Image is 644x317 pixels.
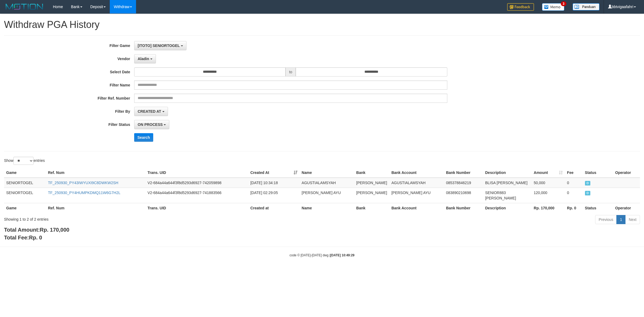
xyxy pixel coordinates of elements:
[145,203,248,213] th: Trans. UID
[48,191,120,195] a: TF_250930_PY4HUMPKDMQ11W6G7H2L
[532,168,565,178] th: Amount: activate to sort column ascending
[46,168,145,178] th: Ref. Num
[248,168,299,178] th: Created At: activate to sort column ascending
[483,188,532,203] td: SENIOR883 [PERSON_NAME]
[483,203,532,213] th: Description
[542,3,565,11] img: Button%20Memo.svg
[583,168,613,178] th: Status
[4,168,46,178] th: Game
[4,235,42,241] b: Total Fee:
[444,188,483,203] td: 083890210698
[4,157,45,165] label: Show entries
[134,54,156,63] button: Aladin
[4,188,46,203] td: SENIORTOGEL
[138,122,163,127] span: ON PROCESS
[354,188,389,203] td: [PERSON_NAME]
[40,227,69,233] span: Rp. 170,000
[507,3,534,11] img: Feedback.jpg
[4,178,46,188] td: SENIORTOGEL
[389,168,444,178] th: Bank Account
[389,188,444,203] td: [PERSON_NAME] AYU
[585,191,591,195] span: ON PROCESS
[299,203,354,213] th: Name
[134,41,186,50] button: [ITOTO] SENIORTOGEL
[613,168,640,178] th: Operator
[625,215,640,224] a: Next
[145,178,248,188] td: V2-684a44a644f3f8d5293d6927-742059898
[444,178,483,188] td: 085378846219
[444,203,483,213] th: Bank Number
[616,215,625,224] a: 1
[595,215,617,224] a: Previous
[13,157,34,165] select: Showentries
[134,120,169,129] button: ON PROCESS
[4,227,69,233] b: Total Amount:
[299,178,354,188] td: AGUSTIALAMSYAH
[389,203,444,213] th: Bank Account
[248,203,299,213] th: Created at
[48,181,118,185] a: TF_250930_PY43IWYUXI9C8DWKW2SH
[134,107,168,116] button: CREATED AT
[583,203,613,213] th: Status
[573,3,599,10] img: panduan.png
[286,67,296,76] span: to
[585,181,591,185] span: ON PROCESS
[561,1,566,6] span: 3
[138,57,149,61] span: Aladin
[248,188,299,203] td: [DATE] 02:29:05
[248,178,299,188] td: [DATE] 10:34:18
[613,203,640,213] th: Operator
[532,178,565,188] td: 50,000
[4,214,264,222] div: Showing 1 to 2 of 2 entries
[46,203,145,213] th: Ref. Num
[354,178,389,188] td: [PERSON_NAME]
[145,188,248,203] td: V2-684a44a644f3f8d5293d6927-741883566
[565,168,583,178] th: Fee
[532,203,565,213] th: Rp. 170,000
[138,109,161,114] span: CREATED AT
[565,178,583,188] td: 0
[4,203,46,213] th: Game
[483,178,532,188] td: BLISA [PERSON_NAME]
[299,168,354,178] th: Name
[565,203,583,213] th: Rp. 0
[483,168,532,178] th: Description
[138,43,180,48] span: [ITOTO] SENIORTOGEL
[354,203,389,213] th: Bank
[29,235,42,241] span: Rp. 0
[444,168,483,178] th: Bank Number
[354,168,389,178] th: Bank
[290,253,354,257] small: code © [DATE]-[DATE] dwg |
[389,178,444,188] td: AGUSTIALAMSYAH
[565,188,583,203] td: 0
[532,188,565,203] td: 120,000
[299,188,354,203] td: [PERSON_NAME] AYU
[330,253,354,257] strong: [DATE] 10:49:29
[145,168,248,178] th: Trans. UID
[4,19,640,30] h1: Withdraw PGA History
[134,133,153,142] button: Search
[4,3,45,11] img: MOTION_logo.png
